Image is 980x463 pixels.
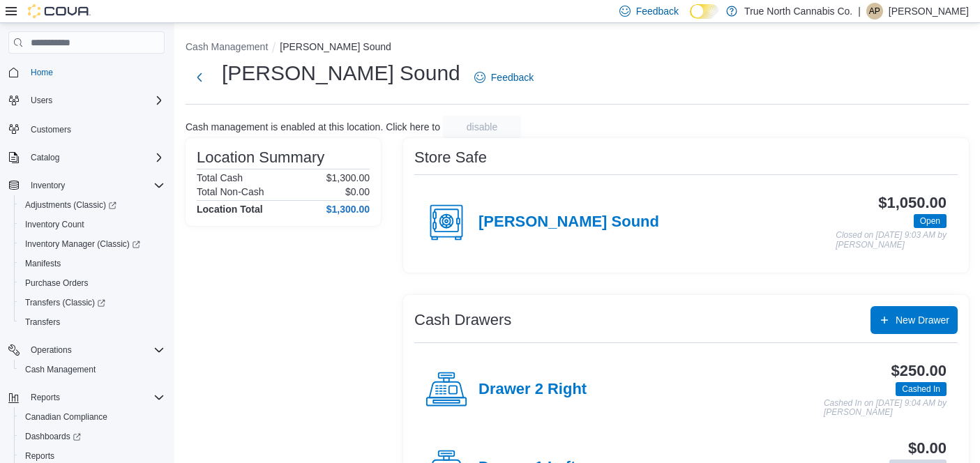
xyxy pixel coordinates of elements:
span: disable [467,120,497,134]
button: Catalog [25,149,65,166]
h3: Cash Drawers [414,312,511,328]
span: Customers [31,124,71,135]
button: New Drawer [870,306,958,334]
span: Cashed In [896,382,947,396]
span: Home [25,63,165,81]
h3: $0.00 [908,440,947,457]
a: Dashboards [14,427,170,446]
button: Customers [3,119,170,139]
span: Purchase Orders [25,278,89,289]
button: Inventory Count [14,215,170,234]
span: Customers [25,120,165,137]
span: Cash Management [20,361,165,378]
h3: Location Summary [197,149,324,166]
button: Canadian Compliance [14,407,170,427]
a: Dashboards [20,428,86,445]
span: Catalog [31,152,59,163]
span: Operations [31,344,72,356]
span: New Drawer [896,313,949,327]
span: Transfers [25,317,60,328]
a: Adjustments (Classic) [14,195,170,215]
a: Inventory Count [20,216,90,233]
nav: An example of EuiBreadcrumbs [186,40,969,56]
button: disable [443,116,521,138]
span: Manifests [20,255,165,272]
span: Reports [25,450,54,462]
button: Operations [3,340,170,360]
span: Purchase Orders [20,275,165,291]
span: Cashed In [902,383,940,395]
button: [PERSON_NAME] Sound [280,41,391,52]
span: Adjustments (Classic) [25,199,116,211]
button: Transfers [14,312,170,332]
span: Inventory Manager (Classic) [20,236,165,252]
span: Manifests [25,258,61,269]
button: Home [3,62,170,82]
input: Dark Mode [690,4,719,19]
button: Next [186,63,213,91]
span: Feedback [636,4,679,18]
span: Home [31,67,53,78]
span: Open [914,214,947,228]
a: Inventory Manager (Classic) [20,236,146,252]
a: Cash Management [20,361,101,378]
h4: Location Total [197,204,263,215]
span: Inventory Count [20,216,165,233]
span: Adjustments (Classic) [20,197,165,213]
p: True North Cannabis Co. [744,3,852,20]
a: Canadian Compliance [20,409,113,425]
div: Andrew Patterson [866,3,883,20]
span: Reports [25,389,165,406]
span: Dashboards [20,428,165,445]
p: $0.00 [345,186,370,197]
span: Inventory [25,177,165,194]
span: Users [31,95,52,106]
p: | [858,3,861,20]
a: Purchase Orders [20,275,94,291]
button: Inventory [3,176,170,195]
span: Dashboards [25,431,81,442]
a: Transfers (Classic) [20,294,111,311]
span: Inventory Count [25,219,84,230]
a: Adjustments (Classic) [20,197,122,213]
span: Reports [31,392,60,403]
p: Cash management is enabled at this location. Click here to [186,121,440,132]
h1: [PERSON_NAME] Sound [222,59,460,87]
button: Catalog [3,148,170,167]
span: AP [869,3,880,20]
span: Dark Mode [690,19,691,20]
h4: [PERSON_NAME] Sound [478,213,659,231]
a: Feedback [469,63,539,91]
h6: Total Cash [197,172,243,183]
a: Customers [25,121,77,138]
button: Users [3,91,170,110]
span: Transfers [20,314,165,331]
h3: $250.00 [891,363,947,379]
span: Operations [25,342,165,358]
a: Transfers [20,314,66,331]
span: Transfers (Classic) [25,297,105,308]
button: Inventory [25,177,70,194]
button: Operations [25,342,77,358]
span: Feedback [491,70,534,84]
p: Cashed In on [DATE] 9:04 AM by [PERSON_NAME] [824,399,947,418]
button: Users [25,92,58,109]
a: Manifests [20,255,66,272]
p: $1,300.00 [326,172,370,183]
span: Cash Management [25,364,96,375]
a: Home [25,64,59,81]
a: Inventory Manager (Classic) [14,234,170,254]
a: Transfers (Classic) [14,293,170,312]
h4: $1,300.00 [326,204,370,215]
p: [PERSON_NAME] [889,3,969,20]
button: Reports [3,388,170,407]
h6: Total Non-Cash [197,186,264,197]
h4: Drawer 2 Right [478,381,587,399]
h3: $1,050.00 [878,195,947,211]
span: Open [920,215,940,227]
p: Closed on [DATE] 9:03 AM by [PERSON_NAME] [836,231,947,250]
button: Cash Management [186,41,268,52]
span: Inventory [31,180,65,191]
span: Canadian Compliance [25,411,107,423]
span: Catalog [25,149,165,166]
